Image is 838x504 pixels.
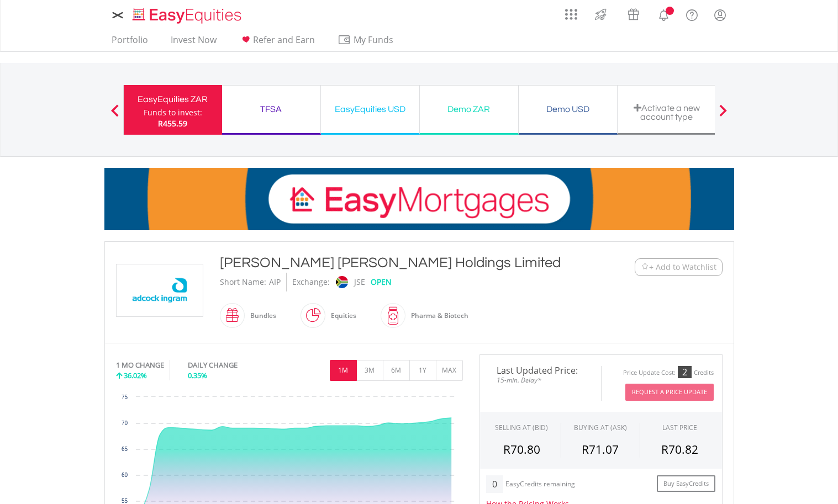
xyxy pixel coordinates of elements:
img: EasyMortage Promotion Banner [104,168,734,230]
div: Price Update Cost: [623,369,676,377]
div: Demo ZAR [426,102,512,117]
div: JSE [354,273,365,291]
div: OPEN [371,273,392,291]
div: [PERSON_NAME] [PERSON_NAME] Holdings Limited [220,253,567,273]
img: grid-menu-icon.svg [565,8,577,20]
span: Refer and Earn [253,34,315,46]
text: 75 [121,394,128,400]
span: R71.07 [582,442,619,457]
div: 0 [486,475,503,493]
span: + Add to Watchlist [649,262,716,273]
div: 1 MO CHANGE [116,360,164,370]
div: Pharma & Biotech [405,303,468,329]
img: vouchers-v2.svg [624,6,642,23]
a: AppsGrid [558,3,584,20]
button: Watchlist + Add to Watchlist [635,258,723,276]
div: Activate a new account type [624,103,709,121]
img: EQU.ZA.AIP.png [118,264,201,316]
span: 0.35% [188,370,207,380]
a: FAQ's and Support [678,3,706,25]
div: Short Name: [220,273,266,291]
div: TFSA [229,102,314,117]
button: MAX [436,360,463,381]
img: Watchlist [641,263,649,271]
text: 55 [121,498,128,504]
div: Equities [325,303,356,329]
span: R70.82 [661,442,698,457]
text: 70 [121,420,128,426]
div: Credits [694,369,714,377]
span: 36.02% [124,370,147,380]
a: Home page [128,3,246,25]
div: Demo USD [525,102,610,117]
a: Notifications [650,3,678,25]
a: My Profile [706,3,734,27]
a: Portfolio [107,34,152,51]
img: EasyEquities_Logo.png [130,7,246,25]
div: 2 [678,366,692,378]
text: 60 [121,472,128,478]
button: 3M [356,360,383,381]
img: thrive-v2.svg [592,6,610,23]
div: EasyEquities ZAR [130,92,215,107]
button: 1Y [409,360,436,381]
a: Refer and Earn [235,34,319,51]
span: R455.59 [158,118,187,129]
button: Request A Price Update [625,384,714,401]
a: Vouchers [617,3,650,23]
div: Exchange: [292,273,330,291]
div: SELLING AT (BID) [495,423,548,432]
button: 6M [383,360,410,381]
div: Funds to invest: [144,107,202,118]
img: jse.png [335,276,347,288]
span: 15-min. Delay* [488,375,593,385]
a: Invest Now [166,34,221,51]
a: Buy EasyCredits [657,475,715,492]
span: Last Updated Price: [488,366,593,375]
div: Bundles [245,303,276,329]
button: 1M [330,360,357,381]
div: EasyEquities USD [328,102,413,117]
div: LAST PRICE [662,423,697,432]
div: DAILY CHANGE [188,360,275,370]
div: AIP [269,273,281,291]
div: EasyCredits remaining [505,480,575,490]
text: 65 [121,446,128,452]
span: BUYING AT (ASK) [574,423,627,432]
span: My Funds [338,33,410,47]
span: R70.80 [503,442,540,457]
